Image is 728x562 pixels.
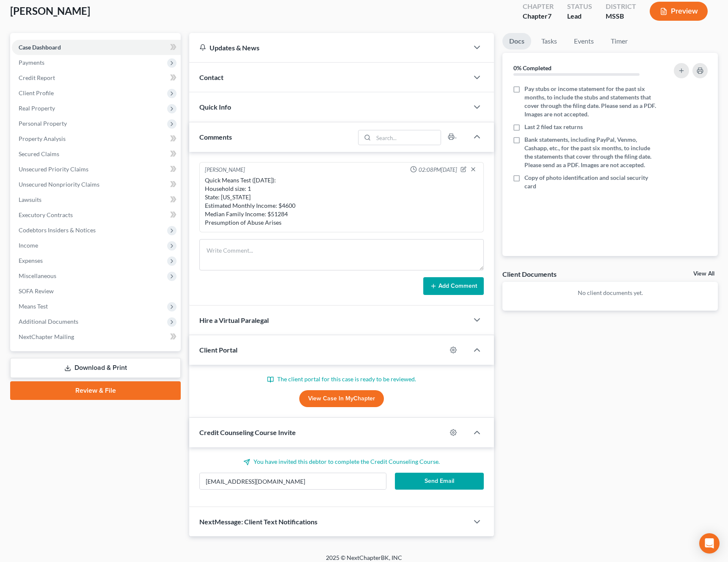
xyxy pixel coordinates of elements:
[502,33,531,50] a: Docs
[699,533,720,554] div: Open Intercom Messenger
[12,192,181,207] a: Lawsuits
[12,70,181,85] a: Credit Report
[19,59,44,66] span: Payments
[12,131,181,146] a: Property Analysis
[374,130,441,145] input: Search...
[19,165,88,173] span: Unsecured Priority Claims
[19,120,67,127] span: Personal Property
[523,2,554,11] div: Chapter
[19,226,96,234] span: Codebtors Insiders & Notices
[548,12,552,20] span: 7
[524,135,657,169] span: Bank statements, including PayPal, Venmo, Cashapp, etc., for the past six months, to include the ...
[205,166,245,174] div: [PERSON_NAME]
[423,277,484,295] button: Add Comment
[12,284,181,299] a: SOFA Review
[12,329,181,344] a: NextChapter Mailing
[19,74,55,81] span: Credit Report
[10,358,181,378] a: Download & Print
[205,176,478,227] div: Quick Means Test ([DATE]): Household size: 1 State: [US_STATE] Estimated Monthly Income: $4600 Me...
[200,473,386,489] input: Enter email
[199,518,317,526] span: NextMessage: Client Text Notifications
[535,33,564,50] a: Tasks
[604,33,634,50] a: Timer
[19,196,41,203] span: Lawsuits
[12,207,181,223] a: Executory Contracts
[12,40,181,55] a: Case Dashboard
[567,2,592,11] div: Status
[567,11,592,21] div: Lead
[395,473,484,490] button: Send Email
[19,44,61,51] span: Case Dashboard
[19,211,73,218] span: Executory Contracts
[199,316,269,324] span: Hire a Virtual Paralegal
[19,150,59,157] span: Secured Claims
[19,333,74,340] span: NextChapter Mailing
[524,174,657,190] span: Copy of photo identification and social security card
[199,73,223,81] span: Contact
[199,103,231,111] span: Quick Info
[19,242,38,249] span: Income
[12,177,181,192] a: Unsecured Nonpriority Claims
[12,146,181,162] a: Secured Claims
[19,272,56,279] span: Miscellaneous
[19,287,54,295] span: SOFA Review
[693,271,714,277] a: View All
[19,105,55,112] span: Real Property
[567,33,601,50] a: Events
[606,2,636,11] div: District
[502,270,557,278] div: Client Documents
[19,318,78,325] span: Additional Documents
[524,123,583,131] span: Last 2 filed tax returns
[19,303,48,310] span: Means Test
[199,457,484,466] p: You have invited this debtor to complete the Credit Counseling Course.
[10,381,181,400] a: Review & File
[524,85,657,118] span: Pay stubs or income statement for the past six months, to include the stubs and statements that c...
[299,390,384,407] a: View Case in MyChapter
[509,289,711,297] p: No client documents yet.
[650,2,708,21] button: Preview
[199,375,484,383] p: The client portal for this case is ready to be reviewed.
[199,43,458,52] div: Updates & News
[419,166,457,174] span: 02:08PM[DATE]
[199,346,237,354] span: Client Portal
[523,11,554,21] div: Chapter
[19,257,43,264] span: Expenses
[10,5,90,17] span: [PERSON_NAME]
[12,162,181,177] a: Unsecured Priority Claims
[19,181,99,188] span: Unsecured Nonpriority Claims
[19,135,66,142] span: Property Analysis
[513,64,552,72] strong: 0% Completed
[606,11,636,21] div: MSSB
[199,133,232,141] span: Comments
[199,428,296,436] span: Credit Counseling Course Invite
[19,89,54,96] span: Client Profile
